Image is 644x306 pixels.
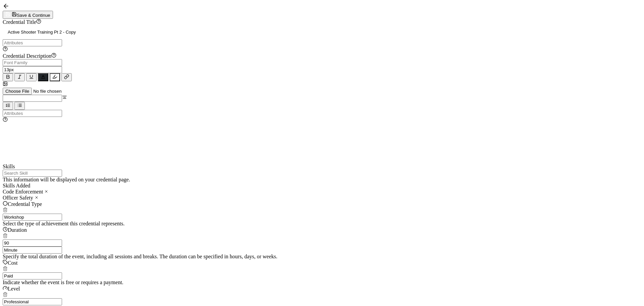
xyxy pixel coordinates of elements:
[3,189,43,194] span: Code Enforcement
[3,177,130,182] span: This information will be displayed on your credential page.
[3,170,62,177] input: Search Skill
[3,110,62,117] input: Attributes
[3,19,641,25] div: Credential Title
[3,221,124,226] span: Select the type of achievement this credential represents.
[3,279,123,285] span: Indicate whether the event is free or requires a payment.
[3,39,62,46] input: Attributes
[3,164,641,170] div: Skills
[5,13,50,18] span: Save & Continue
[3,214,62,221] input: Select Type
[3,286,641,292] div: Level
[3,66,62,73] input: Font Size
[3,183,30,188] span: Skills Added
[3,59,62,66] input: Font Family
[3,227,641,233] div: Duration
[3,254,277,259] span: Specify the total duration of the event, including all sessions and breaks. The duration can be s...
[3,260,641,266] div: Cost
[3,53,641,59] div: Credential Description
[3,272,62,279] input: Select
[3,11,53,19] button: Save & Continue
[3,298,62,305] input: Select
[3,247,62,254] input: Select
[3,201,641,207] div: Credential Type
[3,195,33,201] span: Officer Safety
[8,29,636,35] p: Active Shooter Training Pt 2 - Copy
[610,274,644,306] iframe: Chat Widget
